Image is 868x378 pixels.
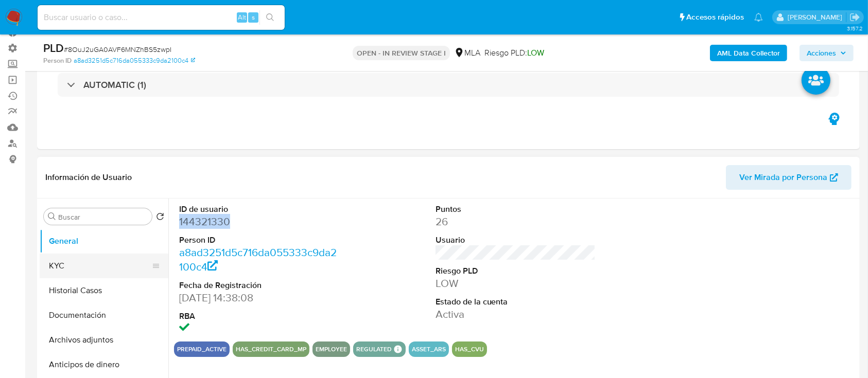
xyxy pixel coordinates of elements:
[436,235,596,246] dt: Usuario
[436,296,596,308] dt: Estado de la cuenta
[40,229,168,254] button: General
[74,56,195,65] a: a8ad3251d5c716da055333c9da2100c4
[179,291,340,305] dd: [DATE] 14:38:08
[726,165,852,190] button: Ver Mirada por Persona
[436,214,596,229] dd: 26
[710,45,787,61] button: AML Data Collector
[40,328,168,352] button: Archivos adjuntos
[238,12,246,22] span: Alt
[849,12,860,23] a: Salir
[156,212,164,224] button: Volver al orden por defecto
[58,73,839,97] div: AUTOMATIC (1)
[436,265,596,277] dt: Riesgo PLD
[754,13,763,22] a: Notificaciones
[847,24,863,32] span: 3.157.2
[40,254,160,278] button: KYC
[252,12,255,22] span: s
[48,212,56,221] button: Buscar
[179,214,340,229] dd: 144321330
[179,311,340,322] dt: RBA
[259,10,281,25] button: search-icon
[58,212,148,222] input: Buscar
[455,347,484,351] button: has_cvu
[40,352,168,377] button: Anticipos de dinero
[179,245,337,274] a: a8ad3251d5c716da055333c9da2100c4
[43,56,72,65] b: Person ID
[179,235,340,246] dt: Person ID
[353,46,450,60] p: OPEN - IN REVIEW STAGE I
[527,47,544,59] span: LOW
[436,204,596,215] dt: Puntos
[236,347,306,351] button: has_credit_card_mp
[356,347,392,351] button: regulated
[800,45,854,61] button: Acciones
[717,45,780,61] b: AML Data Collector
[45,172,132,183] h1: Información de Usuario
[436,276,596,291] dd: LOW
[454,47,480,59] div: MLA
[412,347,446,351] button: asset_ars
[40,278,168,303] button: Historial Casos
[739,165,827,190] span: Ver Mirada por Persona
[436,307,596,321] dd: Activa
[177,347,227,351] button: prepaid_active
[40,303,168,328] button: Documentación
[788,12,846,22] p: ezequiel.castrillon@mercadolibre.com
[484,47,544,59] span: Riesgo PLD:
[807,45,836,61] span: Acciones
[686,12,744,23] span: Accesos rápidos
[83,79,146,91] h3: AUTOMATIC (1)
[179,280,340,291] dt: Fecha de Registración
[43,40,64,56] b: PLD
[316,347,347,351] button: employee
[64,44,171,55] span: # 8OuJ2uGA0AVF6MNZhBS5zwpI
[179,204,340,215] dt: ID de usuario
[38,11,285,24] input: Buscar usuario o caso...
